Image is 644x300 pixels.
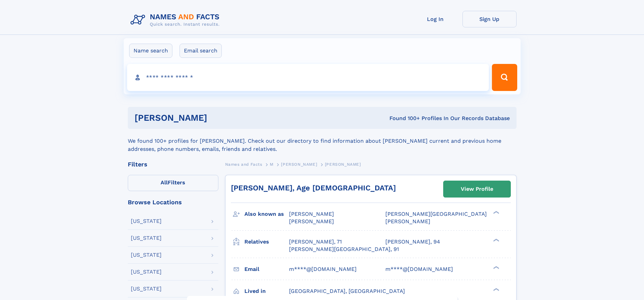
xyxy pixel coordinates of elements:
[385,218,430,225] span: [PERSON_NAME]
[131,286,162,292] div: [US_STATE]
[492,64,517,91] button: Search Button
[461,181,493,197] div: View Profile
[325,162,361,167] span: [PERSON_NAME]
[128,175,218,191] label: Filters
[128,129,517,153] div: We found 100+ profiles for [PERSON_NAME]. Check out our directory to find information about [PERS...
[131,269,162,275] div: [US_STATE]
[289,211,334,217] span: [PERSON_NAME]
[289,238,342,246] a: [PERSON_NAME], 71
[128,161,218,167] div: Filters
[281,160,317,168] a: [PERSON_NAME]
[298,115,510,122] div: Found 100+ Profiles In Our Records Database
[127,64,489,91] input: search input
[161,179,168,186] span: All
[129,44,172,58] label: Name search
[408,11,462,27] a: Log In
[492,287,500,292] div: ❯
[244,236,289,248] h3: Relatives
[492,238,500,242] div: ❯
[131,218,162,224] div: [US_STATE]
[492,265,500,270] div: ❯
[131,235,162,241] div: [US_STATE]
[135,114,299,122] h1: [PERSON_NAME]
[244,285,289,297] h3: Lived in
[270,162,273,167] span: M
[131,252,162,258] div: [US_STATE]
[225,160,262,168] a: Names and Facts
[385,238,440,246] a: [PERSON_NAME], 94
[444,181,510,197] a: View Profile
[244,208,289,220] h3: Also known as
[289,246,399,253] a: [PERSON_NAME][GEOGRAPHIC_DATA], 91
[289,288,405,294] span: [GEOGRAPHIC_DATA], [GEOGRAPHIC_DATA]
[289,218,334,225] span: [PERSON_NAME]
[270,160,273,168] a: M
[231,184,396,192] a: [PERSON_NAME], Age [DEMOGRAPHIC_DATA]
[128,199,218,205] div: Browse Locations
[385,211,487,217] span: [PERSON_NAME][GEOGRAPHIC_DATA]
[180,44,222,58] label: Email search
[244,263,289,275] h3: Email
[462,11,517,27] a: Sign Up
[492,210,500,215] div: ❯
[281,162,317,167] span: [PERSON_NAME]
[128,11,225,29] img: Logo Names and Facts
